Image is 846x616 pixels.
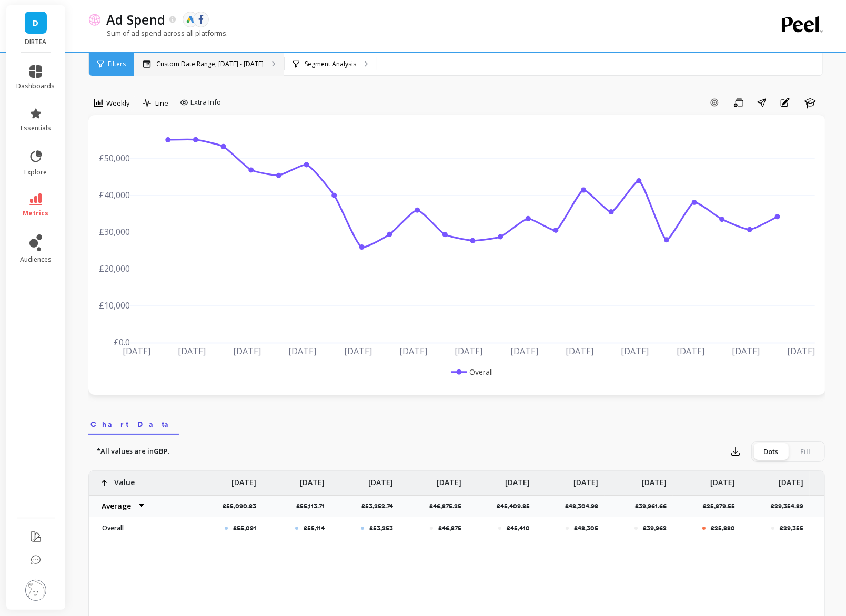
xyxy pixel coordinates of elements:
[88,13,101,26] img: header icon
[97,446,170,457] p: *All values are in
[196,15,206,24] img: api.fb.svg
[296,502,331,510] p: £55,113.71
[711,524,735,532] p: £25,880
[304,524,325,532] p: £55,114
[186,15,195,24] img: api.google.svg
[190,97,221,108] span: Extra Info
[361,502,399,510] p: £53,252.74
[20,255,52,264] span: audiences
[429,502,468,510] p: £46,875.25
[505,471,530,488] p: [DATE]
[25,168,47,177] span: explore
[369,524,393,532] p: £53,253
[21,124,51,132] span: essentials
[88,410,825,435] nav: Tabs
[438,524,461,532] p: £46,875
[565,502,605,510] p: £48,304.98
[154,446,170,456] strong: GBP.
[25,580,46,601] img: profile picture
[703,502,741,510] p: £25,879.55
[233,524,256,532] p: £55,091
[635,502,673,510] p: £39,961.66
[753,443,788,460] div: Dots
[96,524,188,532] p: Overall
[574,524,598,532] p: £48,305
[33,17,39,29] span: D
[106,11,165,28] p: Ad Spend
[300,471,325,488] p: [DATE]
[106,98,130,108] span: Weekly
[23,209,49,218] span: metrics
[573,471,598,488] p: [DATE]
[114,471,135,488] p: Value
[90,419,177,429] span: Chart Data
[155,98,168,108] span: Line
[368,471,393,488] p: [DATE]
[780,524,803,532] p: £29,355
[507,524,530,532] p: £45,410
[497,502,536,510] p: £45,409.85
[231,471,256,488] p: [DATE]
[437,471,461,488] p: [DATE]
[88,28,228,38] p: Sum of ad spend across all platforms.
[779,471,803,488] p: [DATE]
[17,82,55,90] span: dashboards
[642,471,667,488] p: [DATE]
[17,38,55,46] p: DIRTEA
[156,60,264,68] p: Custom Date Range, [DATE] - [DATE]
[305,60,356,68] p: Segment Analysis
[771,502,810,510] p: £29,354.89
[788,443,823,460] div: Fill
[108,60,126,68] span: Filters
[643,524,667,532] p: £39,962
[223,502,263,510] p: £55,090.83
[710,471,735,488] p: [DATE]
